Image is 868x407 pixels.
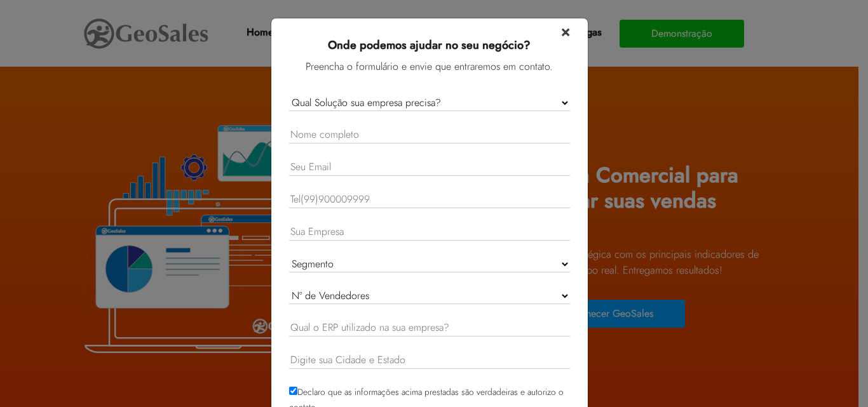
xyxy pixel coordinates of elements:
[306,59,553,74] label: Preencha o formulário e envie que entraremos em contato.
[328,37,531,53] b: Onde podemos ajudar no seu negócio?
[289,191,570,208] input: Tel(99)900009999
[561,23,570,39] button: Close
[289,224,570,241] input: Sua Empresa
[289,319,570,337] input: Qual o ERP utilizado na sua empresa?
[289,126,570,143] input: Nome completo
[561,20,570,42] span: ×
[289,159,570,176] input: Seu Email
[289,352,570,369] input: Digite sua Cidade e Estado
